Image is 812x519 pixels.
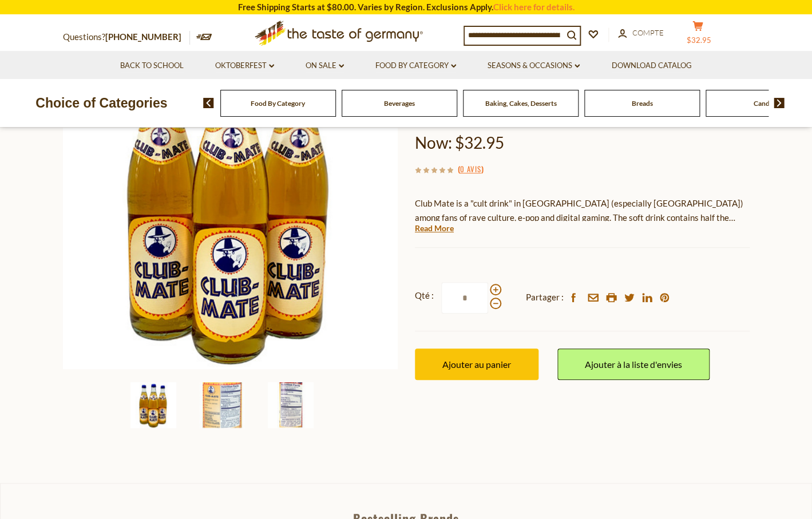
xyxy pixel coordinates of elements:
[415,223,454,234] a: Read More
[442,359,511,370] span: Ajouter au panier
[120,60,184,72] a: Back to School
[485,99,556,108] a: Baking, Cakes, Desserts
[687,35,711,45] span: $32.95
[105,31,181,42] a: [PHONE_NUMBER]
[441,282,488,314] input: Qté :
[415,133,452,152] label: Now:
[460,163,481,176] a: 0 avis
[455,133,504,152] span: $32.95
[774,98,785,108] img: next arrow
[681,21,715,49] button: $32.95
[199,382,245,428] img: Club Mate Energy Soft Drink with Yerba Mate Tea, 12 bottles - SALE
[268,382,314,428] img: Club Mate Energy Soft Drink with Yerba Mate Tea, 12 bottles - SALE
[415,196,750,225] p: Club Mate is a "cult drink" in [GEOGRAPHIC_DATA] (especially [GEOGRAPHIC_DATA]) among fans of rav...
[526,290,564,304] span: Partager :
[63,30,190,45] p: Questions?
[618,27,664,39] a: Compte
[306,60,344,72] a: On Sale
[203,98,214,108] img: previous arrow
[415,348,538,380] button: Ajouter au panier
[488,60,580,72] a: Seasons & Occasions
[754,99,773,108] a: Candy
[557,348,710,380] a: Ajouter à la liste d'envies
[384,99,415,108] a: Beverages
[63,34,398,369] img: Club Mate Energy Soft Drink with Yerba Mate Tea, 12 bottles - SALE
[215,60,274,72] a: Oktoberfest
[415,288,434,303] strong: Qté :
[631,99,652,108] a: Breads
[611,60,691,72] a: Download Catalog
[457,163,483,175] span: ( )
[632,28,664,37] span: Compte
[251,99,305,108] a: Food By Category
[493,2,575,12] a: Click here for details.
[130,382,176,428] img: Club Mate Energy Soft Drink with Yerba Mate Tea, 12 bottles - SALE
[375,60,456,72] a: Food By Category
